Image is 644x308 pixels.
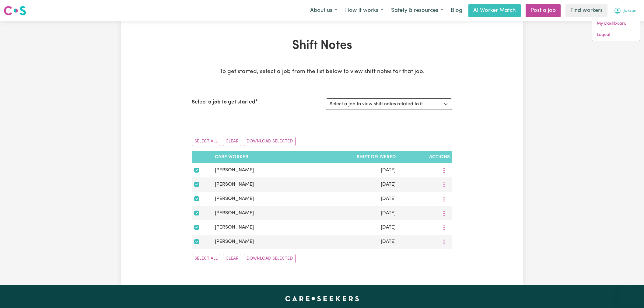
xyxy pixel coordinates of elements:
[192,38,452,53] h1: Shift Notes
[192,98,255,106] label: Select a job to get started
[610,4,640,17] button: My Account
[223,137,241,146] button: Clear
[468,4,521,17] a: AI Worker Match
[565,4,607,17] a: Find workers
[215,168,254,173] span: [PERSON_NAME]
[438,194,450,204] button: More options
[215,239,254,244] span: [PERSON_NAME]
[4,5,26,16] img: Careseekers logo
[620,284,639,303] iframe: Button to launch messaging window
[447,4,466,17] a: Blog
[438,208,450,218] button: More options
[305,220,398,235] td: [DATE]
[438,180,450,189] button: More options
[624,8,636,14] span: Jaxson
[244,254,296,263] button: Download Selected
[592,18,640,30] a: My Dashboard
[341,4,387,17] button: How it works
[192,68,452,76] p: To get started, select a job from the list below to view shift notes for that job.
[305,192,398,206] td: [DATE]
[526,4,561,17] a: Post a job
[223,254,241,263] button: Clear
[215,196,254,201] span: [PERSON_NAME]
[215,155,248,159] span: Care Worker
[215,211,254,215] span: [PERSON_NAME]
[305,151,398,163] th: Shift delivered
[592,29,640,41] a: Logout
[592,18,640,41] div: My Account
[192,137,220,146] button: Select All
[244,137,296,146] button: Download Selected
[398,151,452,163] th: Actions
[192,254,220,263] button: Select All
[306,4,341,17] button: About us
[438,166,450,175] button: More options
[285,296,359,301] a: Careseekers home page
[305,177,398,192] td: [DATE]
[305,206,398,220] td: [DATE]
[305,163,398,177] td: [DATE]
[438,223,450,232] button: More options
[387,4,447,17] button: Safety & resources
[438,237,450,247] button: More options
[4,4,26,18] a: Careseekers logo
[215,225,254,230] span: [PERSON_NAME]
[215,182,254,187] span: [PERSON_NAME]
[305,235,398,249] td: [DATE]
